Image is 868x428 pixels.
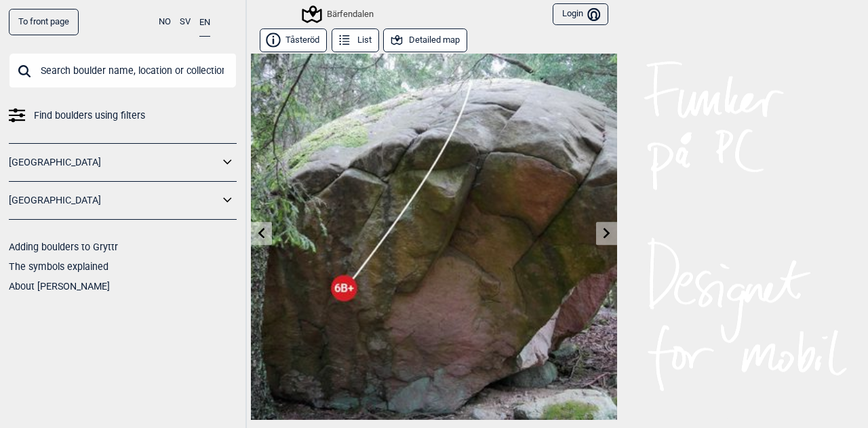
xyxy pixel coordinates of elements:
button: List [332,28,379,52]
a: To front page [9,9,79,35]
div: Bärfendalen [304,6,374,22]
a: Adding boulders to Gryttr [9,241,118,252]
button: SV [180,9,191,35]
a: [GEOGRAPHIC_DATA] [9,153,219,172]
button: Login [553,3,608,26]
a: About [PERSON_NAME] [9,281,110,292]
span: Find boulders using filters [34,106,145,125]
a: [GEOGRAPHIC_DATA] [9,191,219,210]
button: NO [159,9,171,35]
a: The symbols explained [9,261,108,272]
img: Plyometrics for dummies 190624 [251,54,617,420]
button: Detailed map [383,28,467,52]
button: EN [199,9,210,37]
button: Tåsteröd [260,28,327,52]
a: Find boulders using filters [9,106,237,125]
input: Search boulder name, location or collection [9,53,237,88]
